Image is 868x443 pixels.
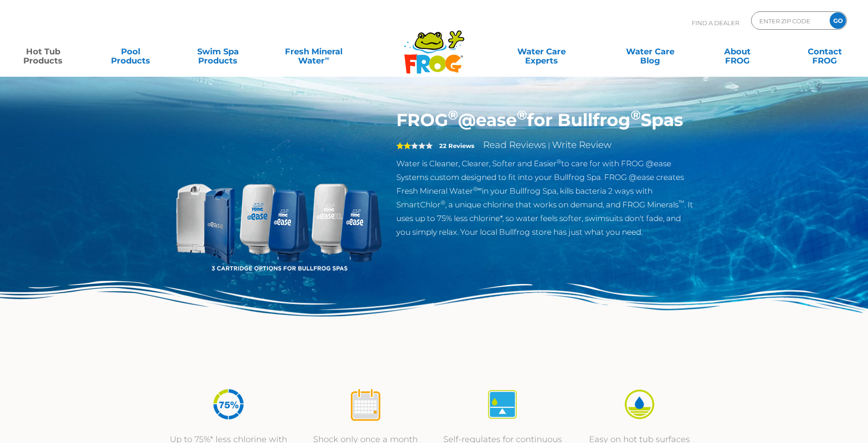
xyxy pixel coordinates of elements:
[704,42,772,61] a: AboutFROG
[174,110,383,319] img: bullfrog-product-hero.png
[448,107,458,123] sup: ®
[439,142,474,149] strong: 22 Reviews
[348,387,383,422] img: icon-atease-shock-once
[692,11,739,34] p: Find A Dealer
[791,42,859,61] a: ContactFROG
[396,157,694,239] p: Water is Cleaner, Clearer, Softer and Easier to care for with FROG @ease Systems custom designed ...
[396,110,694,131] h1: FROG @ease for Bullfrog Spas
[96,42,164,61] a: PoolProducts
[396,142,411,149] span: 2
[473,185,482,192] sup: ®∞
[679,199,684,206] sup: ™
[548,141,550,150] span: |
[830,12,846,29] input: GO
[441,199,445,206] sup: ®
[517,107,527,123] sup: ®
[485,387,520,422] img: icon-atease-self-regulates
[271,42,356,61] a: Fresh MineralWater∞
[325,54,329,62] sup: ∞
[557,158,561,165] sup: ®
[184,42,252,61] a: Swim SpaProducts
[483,139,546,150] a: Read Reviews
[399,18,469,74] img: Frog Products Logo
[486,42,597,61] a: Water CareExperts
[616,42,684,61] a: Water CareBlog
[211,387,246,422] img: icon-atease-75percent-less
[9,42,77,61] a: Hot TubProducts
[631,107,641,123] sup: ®
[552,139,611,150] a: Write Review
[622,387,657,422] img: icon-atease-easy-on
